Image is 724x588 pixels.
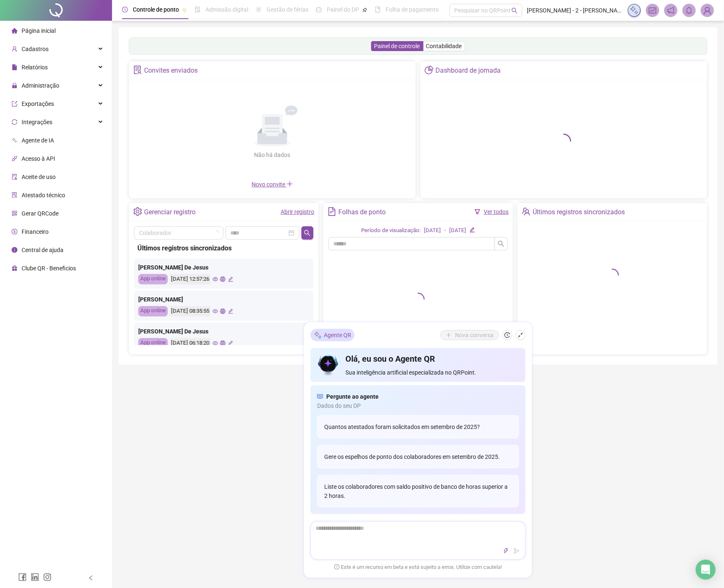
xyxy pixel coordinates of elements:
div: Período de visualização: [361,226,421,235]
div: App online [138,306,168,316]
span: search [498,240,504,247]
span: team [522,207,531,216]
div: Quantos atestados foram solicitados em setembro de 2025? [317,415,519,439]
span: left [88,575,94,581]
div: [PERSON_NAME] De Jesus [138,327,309,336]
div: Não há dados [234,150,311,159]
span: home [12,28,17,34]
span: Cadastros [22,46,49,52]
div: Últimos registros sincronizados [533,205,625,219]
a: Ver todos [484,208,509,215]
span: plus [286,181,293,187]
span: pie-chart [425,66,433,74]
span: info-circle [12,247,17,253]
span: edit [470,227,475,233]
span: Exportações [22,100,54,107]
img: 39070 [701,4,714,17]
span: Painel de controle [374,43,420,49]
div: App online [138,338,168,348]
div: [PERSON_NAME] De Jesus [138,263,309,272]
span: Agente de IA [22,137,54,144]
span: gift [12,265,17,271]
span: Pergunte ao agente [326,392,379,401]
span: Atestado técnico [22,192,65,198]
span: Dados do seu DP [317,401,519,410]
div: [PERSON_NAME] [138,295,309,304]
span: api [12,156,17,162]
div: Dashboard de jornada [435,64,501,78]
span: Central de ajuda [22,247,64,253]
div: Agente QR [311,329,355,341]
span: edit [228,341,233,346]
div: - [444,226,446,235]
div: Liste os colaboradores com saldo positivo de banco de horas superior a 2 horas. [317,475,519,507]
span: Administração [22,82,59,89]
span: book [375,7,381,12]
span: bell [685,7,693,14]
span: export [12,101,17,107]
span: global [220,277,225,282]
span: dashboard [316,7,322,12]
span: Controle de ponto [133,6,179,13]
span: Novo convite [252,181,293,188]
span: Admissão digital [205,6,248,13]
span: Gerar QRCode [22,210,59,217]
span: file-text [328,207,336,216]
span: eye [213,277,218,282]
div: Gere os espelhos de ponto dos colaboradores em setembro de 2025. [317,445,519,468]
span: Acesso à API [22,155,55,162]
span: Contabilidade [426,43,462,49]
span: edit [228,309,233,314]
span: Página inicial [22,27,56,34]
span: Folha de pagamento [386,6,439,13]
span: exclamation-circle [334,564,340,569]
span: eye [213,309,218,314]
span: sun [256,7,262,12]
span: dollar [12,229,17,235]
span: Integrações [22,119,52,125]
span: fund [649,7,656,14]
img: icon [317,353,339,377]
span: read [317,392,323,401]
span: solution [133,66,142,74]
span: Este é um recurso em beta e está sujeito a erros. Utilize com cautela! [334,563,502,571]
div: App online [138,274,168,284]
img: sparkle-icon.fc2bf0ac1784a2077858766a79e2daf3.svg [630,6,639,15]
button: thunderbolt [501,546,511,556]
span: file [12,64,17,70]
span: user-add [12,46,17,52]
span: eye [213,341,218,346]
span: loading [410,292,426,307]
span: shrink [518,332,523,338]
span: [PERSON_NAME] - 2 - [PERSON_NAME] - Sucesso do Cliente QRPoint [527,6,623,15]
div: [DATE] 08:35:55 [170,306,210,316]
span: solution [12,192,17,198]
span: qrcode [12,211,17,216]
span: global [220,309,225,314]
span: Aceite de uso [22,174,56,180]
span: audit [12,174,17,180]
span: loading [555,132,573,150]
span: loading [604,267,620,283]
span: linkedin [31,573,39,581]
span: notification [667,7,675,14]
a: Abrir registro [281,208,314,215]
span: filter [475,209,480,215]
div: [DATE] 12:57:26 [170,274,210,284]
span: thunderbolt [503,548,509,554]
span: history [504,332,510,338]
span: loading [213,230,219,236]
span: Sua inteligência artificial especializada no QRPoint. [346,368,519,377]
span: lock [12,83,17,88]
span: pushpin [362,7,367,12]
img: sparkle-icon.fc2bf0ac1784a2077858766a79e2daf3.svg [314,331,322,339]
div: Convites enviados [144,64,198,78]
div: Folhas de ponto [338,205,386,219]
button: Nova conversa [440,330,499,340]
div: Open Intercom Messenger [696,560,716,580]
span: setting [133,207,142,216]
span: file-done [195,7,201,12]
div: Últimos registros sincronizados [137,243,310,253]
span: Relatórios [22,64,48,71]
span: facebook [18,573,27,581]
